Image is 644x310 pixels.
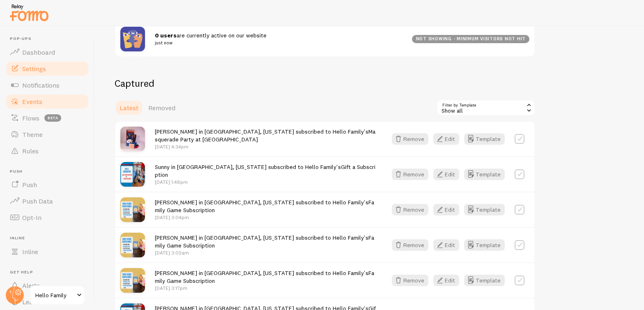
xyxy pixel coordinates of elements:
[5,60,90,77] a: Settings
[22,213,41,222] span: Opt-In
[5,277,90,294] a: Alerts
[155,199,374,214] a: Family Game Subscription
[143,99,180,116] a: Removed
[433,169,459,180] button: Edit
[392,169,428,180] button: Remove
[433,275,459,286] button: Edit
[155,269,374,285] a: Family Game Subscription
[120,27,145,51] img: pageviews.png
[155,128,375,143] a: Masquerade Party at [GEOGRAPHIC_DATA]
[155,178,377,185] p: [DATE] 1:48pm
[44,114,61,122] span: beta
[155,128,375,143] span: [PERSON_NAME] in [GEOGRAPHIC_DATA], [US_STATE] subscribed to Hello Family's
[392,239,428,251] button: Remove
[155,39,402,46] small: just now
[155,285,377,291] p: [DATE] 3:17pm
[433,204,464,215] a: Edit
[464,169,505,180] button: Template
[115,99,143,116] a: Latest
[412,35,529,43] div: not showing - minimum visitors not hit
[5,126,90,143] a: Theme
[392,275,428,286] button: Remove
[22,180,37,189] span: Push
[464,133,505,145] button: Template
[155,199,374,214] span: [PERSON_NAME] in [GEOGRAPHIC_DATA], [US_STATE] subscribed to Hello Family's
[10,270,90,275] span: Get Help
[30,285,85,305] a: Hello Family
[22,48,55,56] span: Dashboard
[392,133,428,145] button: Remove
[10,36,90,42] span: Pop-ups
[155,214,377,221] p: [DATE] 3:04pm
[22,114,39,122] span: Flows
[392,204,428,215] button: Remove
[148,104,175,112] span: Removed
[120,268,145,293] img: Product_Thumbnail_Template_2.0_png_small.png
[9,2,50,23] img: fomo-relay-logo-orange.svg
[5,176,90,193] a: Push
[464,204,505,215] button: Template
[5,243,90,260] a: Inline
[155,163,375,178] span: Sunny in [GEOGRAPHIC_DATA], [US_STATE] subscribed to Hello Family's
[433,275,464,286] a: Edit
[155,143,377,150] p: [DATE] 4:34pm
[433,133,464,145] a: Edit
[155,234,374,249] span: [PERSON_NAME] in [GEOGRAPHIC_DATA], [US_STATE] subscribed to Hello Family's
[437,99,535,116] div: Show all
[120,162,145,187] img: Product_Thumbnail_2.0_Gift_a_Subscription_small.jpg
[433,204,459,215] button: Edit
[5,143,90,159] a: Rules
[464,275,505,286] button: Template
[433,133,459,145] button: Edit
[22,147,39,155] span: Rules
[22,248,38,256] span: Inline
[155,269,374,285] span: [PERSON_NAME] in [GEOGRAPHIC_DATA], [US_STATE] subscribed to Hello Family's
[155,163,375,178] a: Gift a Subscription
[120,127,145,151] img: Mask2_small.jpg
[22,97,42,106] span: Events
[464,239,505,251] button: Template
[120,233,145,257] img: Product_Thumbnail_Template_2.0_png_small.png
[22,130,43,139] span: Theme
[120,104,138,112] span: Latest
[22,81,60,89] span: Notifications
[22,65,46,73] span: Settings
[155,234,374,249] a: Family Game Subscription
[433,169,464,180] a: Edit
[5,193,90,209] a: Push Data
[155,32,402,47] span: are currently active on our website
[35,290,74,300] span: Hello Family
[5,93,90,110] a: Events
[10,236,90,241] span: Inline
[433,239,464,251] a: Edit
[155,32,177,39] strong: 0 users
[5,77,90,93] a: Notifications
[5,44,90,60] a: Dashboard
[5,209,90,226] a: Opt-In
[22,197,53,205] span: Push Data
[433,239,459,251] button: Edit
[115,77,535,90] h2: Captured
[22,281,40,289] span: Alerts
[155,249,377,256] p: [DATE] 3:02am
[10,169,90,174] span: Push
[5,110,90,126] a: Flows beta
[120,197,145,222] img: Product_Thumbnail_Template_2.0_png_small.png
